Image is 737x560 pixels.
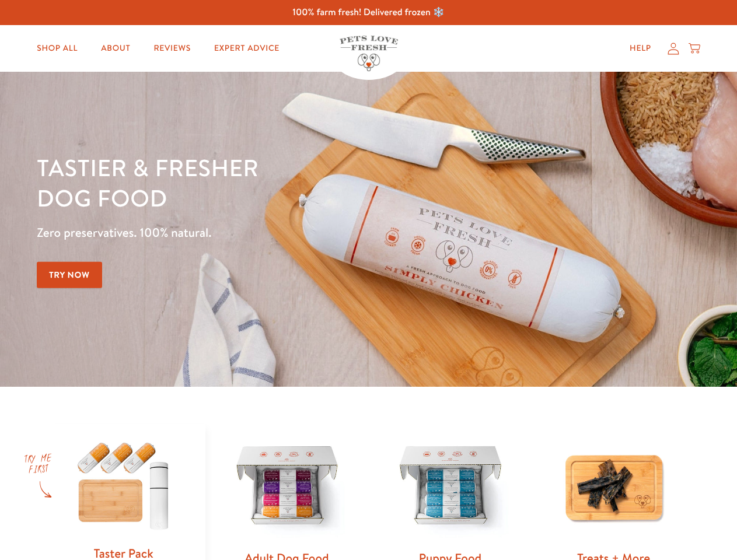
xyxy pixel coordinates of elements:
a: Try Now [37,262,102,288]
a: Help [620,37,661,60]
h1: Tastier & fresher dog food [37,152,479,213]
a: About [92,37,139,60]
a: Expert Advice [205,37,289,60]
a: Reviews [144,37,200,60]
img: Pets Love Fresh [340,36,398,71]
a: Shop All [27,37,87,60]
p: Zero preservatives. 100% natural. [37,222,479,243]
